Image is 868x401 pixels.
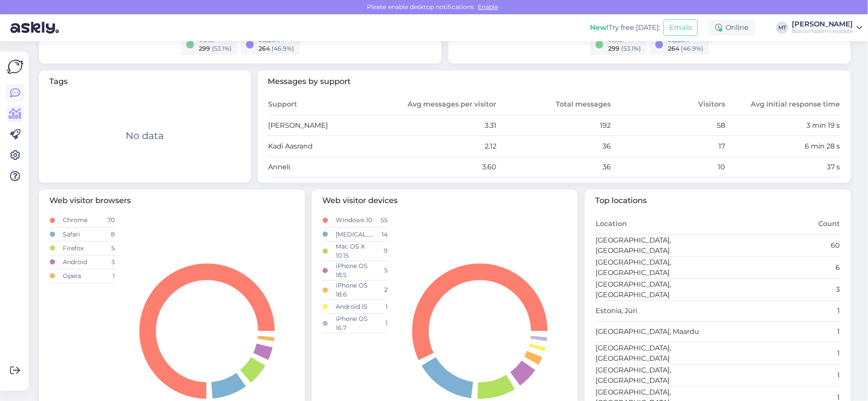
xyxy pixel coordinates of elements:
[718,213,840,234] th: Count
[102,227,115,241] td: 8
[718,364,840,386] td: 1
[268,115,382,136] td: [PERSON_NAME]
[102,213,115,227] td: 70
[212,45,232,52] span: ( 53.1 %)
[126,129,164,143] div: No data
[322,195,567,207] span: Web visitor devices
[611,115,725,136] td: 58
[611,157,725,178] td: 10
[718,256,840,278] td: 6
[375,213,388,227] td: 55
[375,227,388,241] td: 14
[476,3,501,11] span: Enable
[726,136,840,157] td: 6 min 28 s
[375,300,388,314] td: 1
[792,21,853,28] div: [PERSON_NAME]
[718,321,840,342] td: 1
[335,241,375,261] td: Mac OS X 10.15
[718,278,840,301] td: 3
[268,94,382,115] th: Support
[611,94,725,115] th: Visitors
[382,115,497,136] td: 3.31
[590,23,609,32] b: New!
[382,136,497,157] td: 2.12
[335,213,375,227] td: Windows 10
[268,157,382,178] td: Anneli
[718,342,840,364] td: 1
[792,28,853,35] div: Büroomaailm's website
[664,19,698,36] button: Emails
[102,241,115,255] td: 5
[595,195,840,207] span: Top locations
[49,195,295,207] span: Web visitor browsers
[497,157,611,178] td: 36
[382,94,497,115] th: Avg messages per visitor
[668,45,680,52] span: 264
[7,58,23,75] img: Askly Logo
[595,364,718,386] td: [GEOGRAPHIC_DATA], [GEOGRAPHIC_DATA]
[268,136,382,157] td: Kadi Aasrand
[375,241,388,261] td: 9
[335,227,375,241] td: [MEDICAL_DATA]
[375,314,388,333] td: 1
[268,76,841,87] span: Messages by support
[335,300,375,314] td: Android 15
[62,269,102,283] td: Opera
[595,321,718,342] td: [GEOGRAPHIC_DATA], Maardu
[595,234,718,256] td: [GEOGRAPHIC_DATA], [GEOGRAPHIC_DATA]
[272,45,295,52] span: ( 46.9 %)
[590,23,660,33] div: Try free [DATE]:
[792,21,863,35] a: [PERSON_NAME]Büroomaailm's website
[49,76,240,87] span: Tags
[102,269,115,283] td: 1
[622,45,641,52] span: ( 53.1 %)
[497,115,611,136] td: 192
[595,213,718,234] th: Location
[259,45,270,52] span: 264
[335,261,375,280] td: iPhone OS 18.5
[726,94,840,115] th: Avg initial response time
[62,213,102,227] td: Chrome
[62,241,102,255] td: Firefox
[681,45,704,52] span: ( 46.9 %)
[776,22,788,34] div: MT
[375,261,388,280] td: 5
[497,94,611,115] th: Total messages
[335,280,375,300] td: iPhone OS 18.6
[718,301,840,321] td: 1
[595,256,718,278] td: [GEOGRAPHIC_DATA], [GEOGRAPHIC_DATA]
[382,157,497,178] td: 3.60
[595,342,718,364] td: [GEOGRAPHIC_DATA], [GEOGRAPHIC_DATA]
[199,45,211,52] span: 299
[595,278,718,301] td: [GEOGRAPHIC_DATA], [GEOGRAPHIC_DATA]
[708,20,755,36] div: Online
[718,234,840,256] td: 60
[609,45,620,52] span: 299
[726,115,840,136] td: 3 min 19 s
[497,136,611,157] td: 36
[62,227,102,241] td: Safari
[595,301,718,321] td: Estonia, Jüri
[375,280,388,300] td: 2
[611,136,725,157] td: 17
[102,255,115,269] td: 3
[335,314,375,333] td: iPhone OS 16.7
[726,157,840,178] td: 37 s
[62,255,102,269] td: Android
